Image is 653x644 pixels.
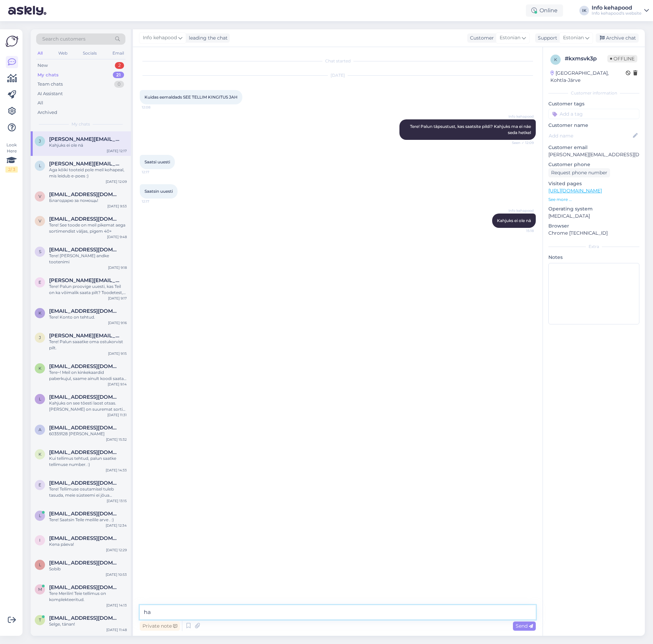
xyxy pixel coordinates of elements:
[592,11,641,16] div: Info kehapood's website
[49,621,127,627] div: Selge, tänan!
[81,49,98,58] div: Socials
[114,81,124,88] div: 0
[592,5,641,11] div: Info kehapood
[497,218,531,223] span: Kahjuks ei ole nä
[49,517,127,523] div: Tere! Saatsin Teile meilile arve . :)
[106,523,127,528] div: [DATE] 12:34
[548,254,639,261] p: Notes
[548,188,602,194] a: [URL][DOMAIN_NAME]
[548,100,639,107] p: Customer tags
[39,562,41,567] span: l
[508,208,534,213] span: Info kehapood
[39,163,41,168] span: L
[106,627,127,632] div: [DATE] 11:48
[535,34,557,42] div: Support
[49,222,127,234] div: Tere! See toode on meil pikemat aega sortimendist väljas, pigem 40+
[548,180,639,187] p: Visited pages
[108,265,127,270] div: [DATE] 9:18
[142,170,167,175] span: 12:17
[563,34,584,42] span: Estonian
[37,72,59,78] div: My chats
[592,5,649,16] a: Info kehapoodInfo kehapood's website
[115,62,124,69] div: 2
[106,603,127,608] div: [DATE] 14:13
[49,541,127,547] div: Kena päeva!
[36,49,44,58] div: All
[550,70,626,84] div: [GEOGRAPHIC_DATA], Kohtla-Järve
[49,253,127,265] div: Tere! [PERSON_NAME] andke tootenimi
[548,144,639,151] p: Customer email
[107,148,127,153] div: [DATE] 12:17
[49,216,120,222] span: virgeaug@gmail.com
[49,431,127,437] div: 60359128 [PERSON_NAME]
[49,560,120,566] span: llillevald@gmail.com
[39,482,41,487] span: e
[5,35,18,48] img: Askly Logo
[106,179,127,184] div: [DATE] 12:09
[39,396,41,401] span: l
[39,538,41,543] span: i
[57,49,69,58] div: Web
[49,584,120,590] span: merilin252@gmail.com
[107,234,127,239] div: [DATE] 9:48
[39,218,41,223] span: v
[108,351,127,356] div: [DATE] 9:15
[37,100,43,106] div: All
[49,394,120,400] span: leigi.onga@gmail.com
[72,121,90,127] span: My chats
[145,94,238,100] span: Kuidas eemaldads SEE TELLIM KINGITUS JAH
[38,587,42,592] span: m
[508,228,534,233] span: 15:18
[554,57,557,62] span: k
[500,34,520,42] span: Estonian
[548,244,639,250] div: Extra
[508,140,534,145] span: Seen ✓ 12:09
[49,339,127,351] div: Tere! Palun saaatke oma ostukorvist pilt.
[39,513,41,518] span: l
[548,122,639,129] p: Customer name
[49,333,120,339] span: jana.merimaa@gmail.com
[596,33,639,43] div: Archive chat
[106,547,127,553] div: [DATE] 12:29
[508,114,534,119] span: Info kehapood
[37,62,48,69] div: New
[49,535,120,541] span: iive.molokov@gmail.com
[548,109,639,119] input: Add a tag
[49,283,127,296] div: Tere! Palun proovige uuesti, kas Teil on ka võimalik saata pilt? Toodetest, mis soovite
[106,437,127,442] div: [DATE] 15:32
[140,621,180,631] div: Private note
[39,452,42,457] span: K
[49,455,127,468] div: Kui tellimus tehtud, palun saatke tellimuse number. :)
[140,58,536,64] div: Chat started
[142,199,167,204] span: 12:17
[548,213,639,220] p: [MEDICAL_DATA]
[49,369,127,382] div: Tere~! Meil on kinkekaardid paberkujul, saame ainult koodi saata emaile
[548,151,639,158] p: [PERSON_NAME][EMAIL_ADDRESS][DOMAIN_NAME]
[42,35,86,43] span: Search customers
[516,623,533,629] span: Send
[143,34,177,42] span: Info kehapood
[145,159,170,164] span: Saatsi uuesti
[39,280,41,285] span: e
[107,498,127,503] div: [DATE] 13:15
[526,4,563,17] div: Online
[186,34,228,42] div: leading the chat
[607,55,637,62] span: Offline
[49,314,127,320] div: Tere! Konto on tehtud.
[49,566,127,572] div: Sobib
[39,194,41,199] span: v
[410,124,532,135] span: Tere! Palun täpsustust, kas saatsite pildi? Kahjuks ma ei näe seda hetkel
[49,511,120,517] span: llillevald@gmail.com
[107,412,127,418] div: [DATE] 11:31
[106,468,127,473] div: [DATE] 14:33
[49,191,120,197] span: verusja@bk.ru
[49,425,120,431] span: arnepaun1@gmail.com
[39,138,41,144] span: J
[39,366,42,371] span: k
[49,161,120,167] span: Lizbeth.lillo@outlook.com
[548,161,639,168] p: Customer phone
[548,205,639,213] p: Operating system
[579,6,589,15] div: IK
[108,320,127,325] div: [DATE] 9:16
[548,196,639,203] p: See more ...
